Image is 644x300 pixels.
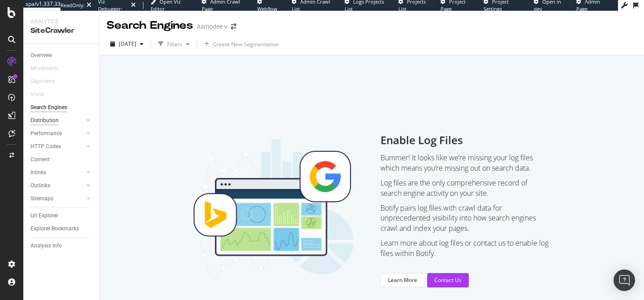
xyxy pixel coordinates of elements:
div: Sitemaps [30,194,53,203]
div: Filters [167,40,182,48]
a: Inlinks [30,168,84,177]
div: Analytics [30,18,92,26]
a: Distribution [30,116,84,125]
div: Distribution [30,116,59,125]
div: Overview [30,51,52,60]
p: Bummer! It looks like we’re missing your log files which means you’re missing out on search data. [380,153,550,173]
a: Search Engines [30,103,76,112]
div: Learn More [388,276,417,284]
a: Url Explorer [30,211,93,221]
div: Inlinks [30,168,46,177]
span: Webflow [257,5,277,12]
span: Create New Segmentation [213,40,279,48]
p: Botify pairs log files with crawl data for unprecedented visibility into how search engines crawl... [380,203,550,234]
div: Open Intercom Messenger [614,269,635,291]
div: arrow-right-arrow-left [231,23,236,30]
p: Log files are the only comprehensive record of search engine activity on your site. [380,178,550,199]
div: Search Engines [107,18,193,33]
a: HTTP Codes [30,142,84,151]
div: Url Explorer [30,211,58,221]
a: Segments [30,77,64,86]
button: [DATE] [107,37,147,51]
div: Segments [30,77,55,86]
div: Analysis Info [30,241,62,251]
div: Performance [30,129,62,138]
a: Movements [30,64,68,73]
a: Sitemaps [30,194,84,203]
div: Contact Us [434,276,462,284]
a: Content [30,155,93,164]
button: Filters [155,37,193,51]
div: Visits [30,90,44,99]
button: Contact Us [427,273,469,287]
button: Create New Segmentation [201,37,282,51]
div: SiteCrawler [30,26,92,36]
a: Outlinks [30,181,84,190]
div: Content [30,155,50,164]
button: Learn More [380,273,425,287]
div: Search Engines [30,103,67,112]
span: Enable Log Files [380,132,550,148]
div: Movements [30,64,59,73]
a: Performance [30,129,84,138]
img: segmentation [194,139,354,280]
div: Outlinks [30,181,50,190]
p: Learn more about log files or contact us to enable log files within Botify. [380,238,550,259]
a: Visits [30,90,53,99]
a: Analysis Info [30,241,93,251]
span: 2025 Sep. 18th [119,40,136,48]
a: Explorer Bookmarks [30,224,93,234]
div: HTTP Codes [30,142,61,151]
div: ReadOnly: [61,2,85,9]
div: Asmodee v [197,22,227,31]
div: Explorer Bookmarks [30,224,79,234]
a: Overview [30,51,93,60]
